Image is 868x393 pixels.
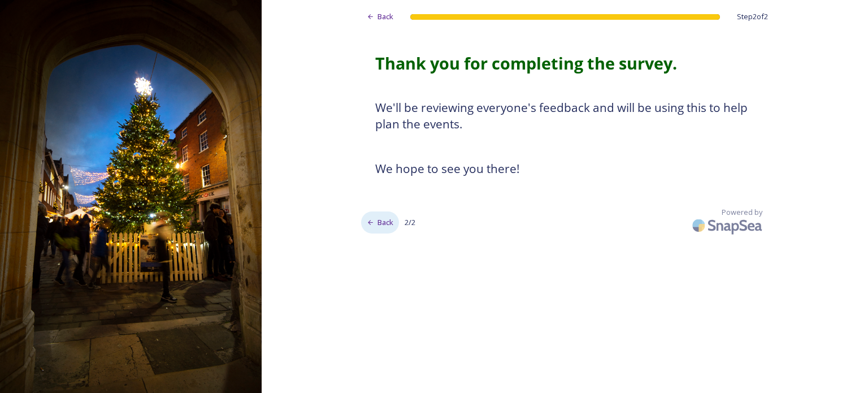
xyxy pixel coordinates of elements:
span: Powered by [722,207,762,218]
strong: Thank you for completing the survey. [375,52,677,74]
img: SnapSea Logo [689,212,768,239]
h3: We'll be reviewing everyone's feedback and will be using this to help plan the events. [375,100,754,133]
h3: We hope to see you there! [375,161,754,178]
span: Back [377,217,393,228]
span: Step 2 of 2 [737,11,768,22]
span: Back [377,11,393,22]
span: 2 / 2 [405,217,415,228]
